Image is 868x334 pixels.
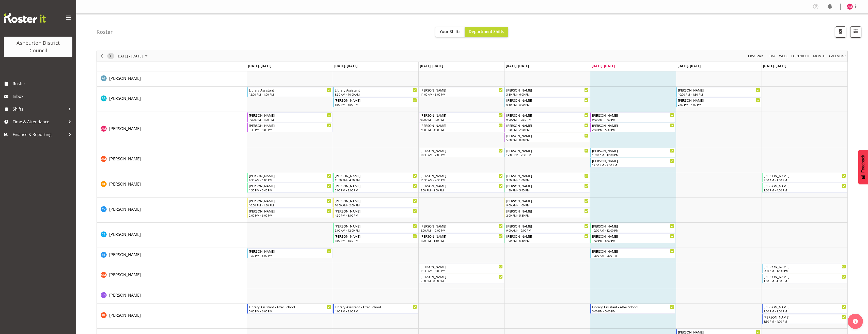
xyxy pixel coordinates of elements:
[506,98,589,103] div: [PERSON_NAME]
[506,198,589,203] div: [PERSON_NAME]
[109,292,141,298] span: [PERSON_NAME]
[592,304,674,309] div: Library Assistant - After School
[504,112,590,122] div: Anna Mattson"s event - Anna Mattson Begin From Thursday, September 18, 2025 at 9:00:00 AM GMT+12:...
[106,51,115,62] div: next period
[504,133,590,142] div: Anna Mattson"s event - Anna Mattson Begin From Thursday, September 18, 2025 at 5:00:00 PM GMT+12:...
[335,173,417,178] div: [PERSON_NAME]
[420,92,503,96] div: 11:00 AM - 3:00 PM
[335,198,417,203] div: [PERSON_NAME]
[109,292,141,298] a: [PERSON_NAME]
[592,64,615,68] span: [DATE], [DATE]
[465,27,508,37] button: Department Shifts
[419,274,504,283] div: Gabriela Marilla"s event - Gabriella Marilla Begin From Wednesday, September 17, 2025 at 5:30:00 ...
[677,64,701,68] span: [DATE], [DATE]
[506,87,589,93] div: [PERSON_NAME]
[420,173,503,178] div: [PERSON_NAME]
[420,87,503,93] div: [PERSON_NAME]
[249,309,331,313] div: 5:00 PM - 6:00 PM
[812,53,827,59] button: Timeline Month
[828,53,847,59] button: Month
[506,183,589,188] div: [PERSON_NAME]
[676,97,762,107] div: Amanda Ackroyd"s event - Amanda Ackroyd Begin From Saturday, September 20, 2025 at 2:00:00 PM GMT...
[97,71,247,87] td: Abbie Shirley resource
[420,188,503,192] div: 5:00 PM - 8:00 PM
[506,153,589,157] div: 12:00 PM - 2:30 PM
[97,223,247,248] td: Celeste Bennett resource
[506,138,589,142] div: 5:00 PM - 8:00 PM
[247,183,333,193] div: Ben Tomassetti"s event - Ben Tomassetti Begin From Monday, September 15, 2025 at 1:30:00 PM GMT+1...
[98,51,106,62] div: previous period
[420,279,503,283] div: 5:30 PM - 8:00 PM
[419,233,504,243] div: Celeste Bennett"s event - Celeste Bennett Begin From Wednesday, September 17, 2025 at 1:00:00 PM ...
[249,92,331,96] div: 12:00 PM - 1:00 PM
[97,288,247,303] td: Hayley Dickson resource
[335,309,417,313] div: 4:00 PM - 8:00 PM
[504,208,590,218] div: Carla Verberne"s event - Carla Verberne Begin From Thursday, September 18, 2025 at 2:00:00 PM GMT...
[335,238,417,242] div: 1:00 PM - 5:30 PM
[247,123,333,132] div: Anna Mattson"s event - Anna Mattson Begin From Monday, September 15, 2025 at 1:30:00 PM GMT+12:00...
[853,319,858,324] img: help-xxl-2.png
[335,188,417,192] div: 5:00 PM - 8:00 PM
[249,203,331,207] div: 10:00 AM - 1:30 PM
[247,304,333,314] div: Isaac Dunne"s event - Library Assistant - After School Begin From Monday, September 15, 2025 at 5...
[506,223,589,229] div: [PERSON_NAME]
[99,53,105,59] button: Previous
[335,92,417,96] div: 8:30 AM - 10:00 AM
[247,112,333,122] div: Anna Mattson"s event - Anna Mattson Begin From Monday, September 15, 2025 at 10:00:00 AM GMT+12:0...
[109,75,141,81] span: [PERSON_NAME]
[4,13,46,23] img: Rosterit website logo
[592,117,674,122] div: 9:00 AM - 1:00 PM
[592,228,674,232] div: 10:00 AM - 12:00 PM
[762,173,847,183] div: Ben Tomassetti"s event - Ben Tomassetti Begin From Sunday, September 21, 2025 at 9:30:00 AM GMT+1...
[333,304,418,314] div: Isaac Dunne"s event - Library Assistant - After School Begin From Tuesday, September 16, 2025 at ...
[109,95,141,101] a: [PERSON_NAME]
[504,233,590,243] div: Celeste Bennett"s event - Celeste Bennett Begin From Thursday, September 18, 2025 at 1:00:00 PM G...
[506,173,589,178] div: [PERSON_NAME]
[109,126,141,131] span: [PERSON_NAME]
[590,123,676,132] div: Anna Mattson"s event - Anna Mattson Begin From Friday, September 19, 2025 at 2:00:00 PM GMT+12:00...
[109,232,141,237] span: [PERSON_NAME]
[764,188,846,192] div: 1:30 PM - 4:00 PM
[678,102,760,107] div: 2:00 PM - 4:00 PM
[335,87,417,93] div: Library Assistant
[506,234,589,239] div: [PERSON_NAME]
[506,238,589,242] div: 1:00 PM - 5:30 PM
[333,173,418,183] div: Ben Tomassetti"s event - Ben Tomassetti Begin From Tuesday, September 16, 2025 at 11:30:00 AM GMT...
[249,304,331,309] div: Library Assistant - After School
[97,303,247,329] td: Isaac Dunne resource
[592,148,674,153] div: [PERSON_NAME]
[249,188,331,192] div: 1:30 PM - 5:45 PM
[769,53,777,59] button: Timeline Day
[506,102,589,107] div: 6:30 PM - 8:00 PM
[506,92,589,96] div: 3:30 PM - 6:00 PM
[778,53,789,59] button: Timeline Week
[419,123,504,132] div: Anna Mattson"s event - Anna Mattson Begin From Wednesday, September 17, 2025 at 2:00:00 PM GMT+12...
[109,312,141,318] span: [PERSON_NAME]
[506,64,529,68] span: [DATE], [DATE]
[506,178,589,182] div: 9:30 AM - 1:00 PM
[333,233,418,243] div: Celeste Bennett"s event - Celeste Bennett Begin From Tuesday, September 16, 2025 at 1:00:00 PM GM...
[850,26,861,38] button: Filter Shifts
[109,252,141,257] span: [PERSON_NAME]
[420,178,503,182] div: 11:30 AM - 4:30 PM
[420,274,503,279] div: [PERSON_NAME]
[592,249,674,254] div: [PERSON_NAME]
[333,87,418,97] div: Amanda Ackroyd"s event - Library Assistant Begin From Tuesday, September 16, 2025 at 8:30:00 AM G...
[334,64,357,68] span: [DATE], [DATE]
[506,208,589,214] div: [PERSON_NAME]
[247,198,333,208] div: Carla Verberne"s event - Carla Verberne Begin From Monday, September 15, 2025 at 10:00:00 AM GMT+...
[109,156,141,162] a: [PERSON_NAME]
[678,92,760,96] div: 10:00 AM - 1:30 PM
[769,53,776,59] span: Day
[109,181,141,187] a: [PERSON_NAME]
[420,128,503,132] div: 2:00 PM - 3:30 PM
[764,183,846,188] div: [PERSON_NAME]
[249,173,331,178] div: [PERSON_NAME]
[861,155,865,173] span: Feedback
[764,304,846,309] div: [PERSON_NAME]
[420,117,503,122] div: 9:00 AM - 1:00 PM
[764,178,846,182] div: 9:30 AM - 1:00 PM
[109,206,141,212] a: [PERSON_NAME]
[107,53,114,59] button: Next
[762,314,847,324] div: Isaac Dunne"s event - Isaac Dunne Begin From Sunday, September 21, 2025 at 1:30:00 PM GMT+12:00 E...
